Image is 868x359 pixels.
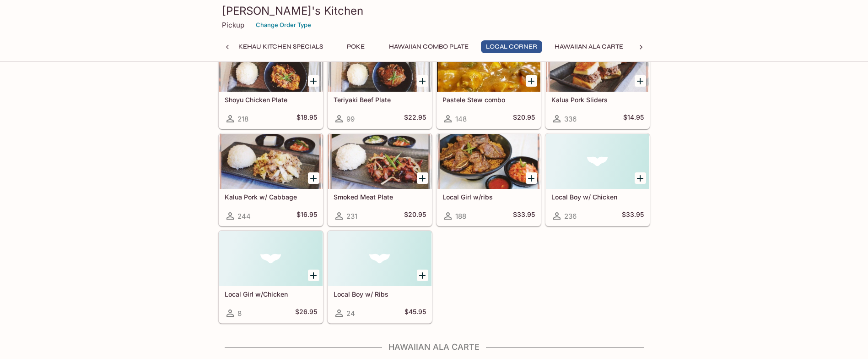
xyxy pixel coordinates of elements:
button: Add Local Girl w/ribs [526,172,537,184]
button: Add Local Boy w/ Chicken [635,172,646,184]
button: Poke [335,40,377,53]
a: Local Girl w/Chicken8$26.95 [219,231,323,323]
a: Pastele Stew combo148$20.95 [437,36,541,129]
span: 8 [237,309,242,318]
h5: $45.95 [404,308,426,319]
span: 218 [237,115,248,123]
div: Local Boy w/ Chicken [546,134,649,189]
button: Add Local Boy w/ Ribs [417,270,428,281]
h5: Kalua Pork Sliders [551,96,644,104]
a: Shoyu Chicken Plate218$18.95 [219,36,323,129]
h5: Smoked Meat Plate [334,193,426,201]
span: 148 [455,115,467,123]
h5: $26.95 [295,308,317,319]
h5: Local Boy w/ Chicken [551,193,644,201]
button: Add Shoyu Chicken Plate [308,75,319,87]
h3: [PERSON_NAME]'s Kitchen [222,4,647,18]
h5: $20.95 [404,210,426,221]
div: Local Girl w/Chicken [219,231,323,286]
h5: $18.95 [297,113,317,124]
span: 244 [237,212,251,221]
h4: Hawaiian Ala Carte [218,342,650,352]
h5: Teriyaki Beef Plate [334,96,426,104]
a: Teriyaki Beef Plate99$22.95 [328,36,432,129]
a: Local Boy w/ Chicken236$33.95 [545,133,650,226]
h5: $33.95 [622,210,644,221]
h5: $22.95 [404,113,426,124]
a: Smoked Meat Plate231$20.95 [328,133,432,226]
h5: Pastele Stew combo [442,96,535,104]
button: Add Smoked Meat Plate [417,172,428,184]
h5: Local Girl w/ribs [442,193,535,201]
div: Smoked Meat Plate [328,134,431,189]
button: Add Teriyaki Beef Plate [417,75,428,87]
div: Local Girl w/ribs [437,134,540,189]
h5: $16.95 [297,210,317,221]
span: 236 [564,212,577,221]
button: Hawaiian Combo Plate [384,40,474,53]
h5: Shoyu Chicken Plate [225,96,317,104]
h5: Local Boy w/ Ribs [334,290,426,298]
button: Add Kalua Pork Sliders [635,75,646,87]
h5: $33.95 [513,210,535,221]
a: Local Girl w/ribs188$33.95 [437,133,541,226]
div: Shoyu Chicken Plate [219,37,323,92]
div: Kalua Pork Sliders [546,37,649,92]
div: Local Boy w/ Ribs [328,231,431,286]
h5: Kalua Pork w/ Cabbage [225,193,317,201]
h5: $14.95 [623,113,644,124]
button: Hawaiian Ala Carte [550,40,628,53]
h5: Local Girl w/Chicken [225,290,317,298]
h5: $20.95 [513,113,535,124]
a: Kalua Pork w/ Cabbage244$16.95 [219,133,323,226]
div: Kalua Pork w/ Cabbage [219,134,323,189]
span: 99 [346,115,355,123]
a: Kalua Pork Sliders336$14.95 [545,36,650,129]
button: Add Kalua Pork w/ Cabbage [308,172,319,184]
span: 231 [346,212,357,221]
button: Local Corner [481,40,542,53]
span: 188 [455,212,466,221]
a: Local Boy w/ Ribs24$45.95 [328,231,432,323]
div: Teriyaki Beef Plate [328,37,431,92]
button: Kehau Kitchen Specials [233,40,328,53]
span: 336 [564,115,577,123]
button: Add Pastele Stew combo [526,75,537,87]
p: Pickup [222,21,244,29]
button: Add Local Girl w/Chicken [308,270,319,281]
div: Pastele Stew combo [437,37,540,92]
button: Change Order Type [252,18,315,32]
span: 24 [346,309,355,318]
